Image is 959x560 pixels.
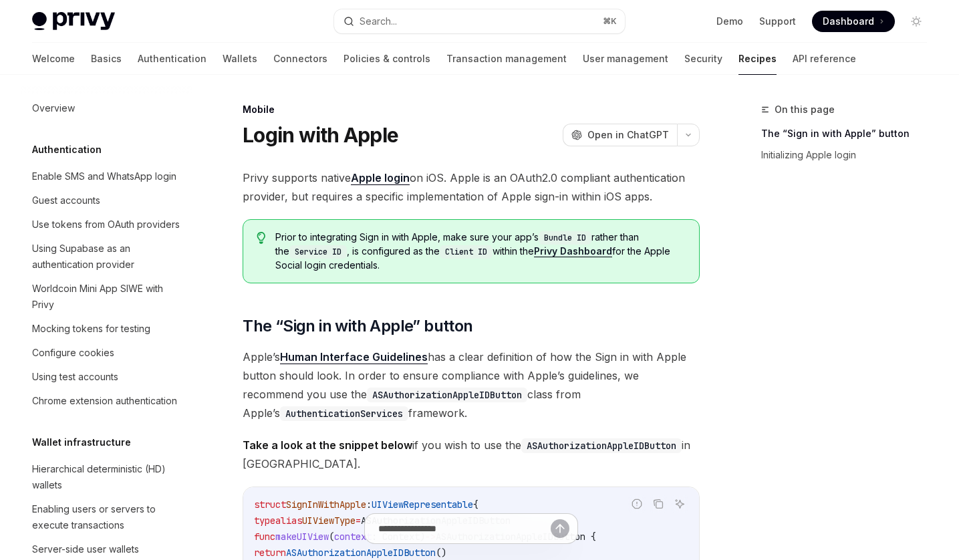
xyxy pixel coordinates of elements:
[21,277,192,317] a: Worldcoin Mini App SIWE with Privy
[273,43,327,75] a: Connectors
[243,436,700,473] span: if you wish to use the in [GEOGRAPHIC_DATA].
[21,341,192,365] a: Configure cookies
[551,519,569,538] button: Send message
[603,16,617,27] span: ⌘ K
[21,389,192,413] a: Chrome extension authentication
[539,231,591,245] code: Bundle ID
[21,188,192,213] a: Guest accounts
[280,406,408,421] code: AuthenticationServices
[534,245,612,257] a: Privy Dashboard
[521,438,682,453] code: ASAuthorizationAppleIDButton
[32,192,100,208] div: Guest accounts
[344,43,430,75] a: Policies & controls
[243,347,700,422] span: Apple’s has a clear definition of how the Sign in with Apple button should look. In order to ensu...
[563,124,677,146] button: Open in ChatGPT
[21,96,192,120] a: Overview
[32,369,118,385] div: Using test accounts
[280,350,428,364] a: Human Interface Guidelines
[372,499,473,511] span: UIViewRepresentable
[906,11,927,32] button: Toggle dark mode
[32,393,177,409] div: Chrome extension authentication
[257,232,266,244] svg: Tip
[761,123,938,144] a: The “Sign in with Apple” button
[473,499,478,511] span: {
[583,43,668,75] a: User management
[21,237,192,277] a: Using Supabase as an authentication provider
[823,15,874,28] span: Dashboard
[21,457,192,497] a: Hierarchical deterministic (HD) wallets
[32,168,176,184] div: Enable SMS and WhatsApp login
[91,43,122,75] a: Basics
[32,241,184,273] div: Using Supabase as an authentication provider
[367,388,527,402] code: ASAuthorizationAppleIDButton
[138,43,207,75] a: Authentication
[243,438,412,452] strong: Take a look at the snippet below
[738,43,777,75] a: Recipes
[21,497,192,537] a: Enabling users or servers to execute transactions
[366,499,372,511] span: :
[32,100,75,116] div: Overview
[32,217,180,233] div: Use tokens from OAuth providers
[671,495,688,513] button: Ask AI
[32,345,114,361] div: Configure cookies
[32,142,102,158] h5: Authentication
[243,315,472,337] span: The “Sign in with Apple” button
[289,245,347,259] code: Service ID
[759,15,796,28] a: Support
[587,128,669,142] span: Open in ChatGPT
[32,461,184,493] div: Hierarchical deterministic (HD) wallets
[21,365,192,389] a: Using test accounts
[650,495,667,513] button: Copy the contents from the code block
[812,11,895,32] a: Dashboard
[275,231,686,272] span: Prior to integrating Sign in with Apple, make sure your app’s rather than the , is configured as ...
[21,164,192,188] a: Enable SMS and WhatsApp login
[223,43,257,75] a: Wallets
[243,168,700,206] span: Privy supports native on iOS. Apple is an OAuth2.0 compliant authentication provider, but require...
[254,499,286,511] span: struct
[716,15,743,28] a: Demo
[440,245,493,259] code: Client ID
[32,321,150,337] div: Mocking tokens for testing
[32,541,139,557] div: Server-side user wallets
[243,123,398,147] h1: Login with Apple
[628,495,646,513] button: Report incorrect code
[761,144,938,166] a: Initializing Apple login
[32,281,184,313] div: Worldcoin Mini App SIWE with Privy
[775,102,835,118] span: On this page
[286,499,366,511] span: SignInWithApple
[32,501,184,533] div: Enabling users or servers to execute transactions
[243,103,700,116] div: Mobile
[21,317,192,341] a: Mocking tokens for testing
[32,43,75,75] a: Welcome
[684,43,722,75] a: Security
[351,171,410,185] a: Apple login
[334,9,626,33] button: Search...⌘K
[32,434,131,450] h5: Wallet infrastructure
[446,43,567,75] a: Transaction management
[360,13,397,29] div: Search...
[793,43,856,75] a: API reference
[21,213,192,237] a: Use tokens from OAuth providers
[32,12,115,31] img: light logo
